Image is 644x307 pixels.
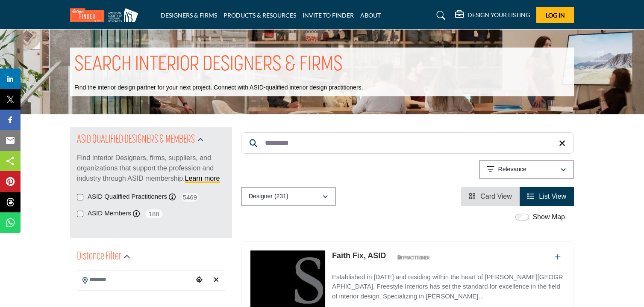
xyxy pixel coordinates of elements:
button: Log In [536,7,574,23]
a: Established in [DATE] and residing within the heart of [PERSON_NAME][GEOGRAPHIC_DATA], Freestyle ... [332,267,565,301]
span: Log In [546,12,565,19]
h2: Distance Filter [77,249,121,265]
a: PRODUCTS & RESOURCES [223,12,296,19]
h2: ASID QUALIFIED DESIGNERS & MEMBERS [77,132,195,148]
label: ASID Members [88,209,131,218]
li: Card View [461,187,520,206]
h1: SEARCH INTERIOR DESIGNERS & FIRMS [74,52,343,78]
p: Faith Fix, ASID [332,250,386,262]
span: 5469 [180,192,200,203]
a: View Card [469,193,512,200]
a: ABOUT [360,12,381,19]
p: Find Interior Designers, firms, suppliers, and organizations that support the profession and indu... [77,153,225,184]
img: Site Logo [70,8,143,22]
p: Relevance [498,165,526,174]
input: ASID Qualified Practitioners checkbox [77,194,83,200]
span: Card View [480,193,512,200]
button: Relevance [479,160,574,179]
p: Designer (231) [249,192,288,201]
img: ASID Qualified Practitioners Badge Icon [394,252,432,263]
div: Clear search location [210,271,223,289]
input: ASID Members checkbox [77,211,83,217]
input: Search Location [77,271,193,288]
input: Search Keyword [241,132,574,154]
label: ASID Qualified Practitioners [88,192,167,202]
a: Add To List [555,253,561,261]
a: Learn more [185,175,220,182]
div: Choose your current location [193,271,206,289]
li: List View [520,187,574,206]
a: INVITE TO FINDER [303,12,354,19]
span: 188 [144,209,164,219]
p: Established in [DATE] and residing within the heart of [PERSON_NAME][GEOGRAPHIC_DATA], Freestyle ... [332,272,565,301]
a: View List [527,193,566,200]
a: Search [428,9,451,22]
label: Show Map [532,212,565,222]
button: Designer (231) [241,187,336,206]
a: DESIGNERS & FIRMS [161,12,217,19]
h5: DESIGN YOUR LISTING [468,11,530,19]
a: Faith Fix, ASID [332,251,386,260]
span: List View [539,193,566,200]
p: Find the interior design partner for your next project. Connect with ASID-qualified interior desi... [74,83,363,92]
div: DESIGN YOUR LISTING [455,10,530,21]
